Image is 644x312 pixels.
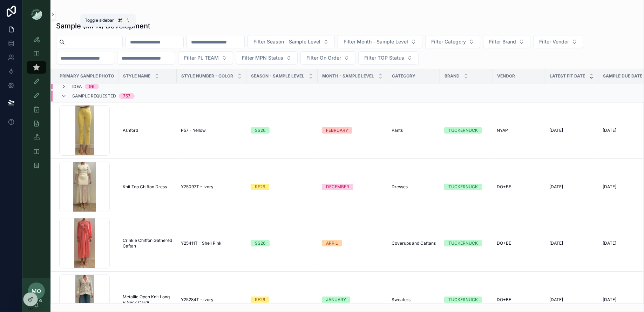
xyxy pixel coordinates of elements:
a: Crinkle Chiffon Gathered Caftan [123,238,172,249]
div: FEBRUARY [326,127,348,134]
a: [DATE] [549,184,594,190]
div: SS26 [255,240,265,246]
span: Filter On Order [306,54,341,61]
a: FEBRUARY [322,127,383,134]
span: [DATE] [603,128,616,133]
a: Y25284T - ivory [181,297,242,303]
span: Filter Season - Sample Level [253,38,320,45]
span: Filter Category [431,38,466,45]
a: APRIL [322,240,383,246]
span: Y25411T - Shell Pink [181,240,222,246]
a: Y25097T - Ivory [181,184,242,190]
span: P57 - Yellow [181,128,206,133]
span: Category [392,73,415,79]
span: Style Number - Color [181,73,233,79]
span: Ashford [123,128,138,133]
div: 96 [89,84,95,89]
div: DECEMBER [326,184,349,190]
span: DO+BE [497,184,511,190]
a: JANUARY [322,297,383,303]
div: APRIL [326,240,338,246]
a: Dresses [392,184,436,190]
span: MONTH - SAMPLE LEVEL [322,73,374,79]
span: Filter TOP Status [364,54,404,61]
div: TUCKERNUCK [448,127,478,134]
div: TUCKERNUCK [448,184,478,190]
span: [DATE] [603,184,616,190]
a: [DATE] [549,128,594,133]
span: Season - Sample Level [251,73,304,79]
span: Knit Top Chiffon Dress [123,184,167,190]
span: Filter Vendor [539,38,569,45]
button: Select Button [178,51,233,65]
a: P57 - Yellow [181,128,242,133]
a: [DATE] [549,297,594,303]
span: Style Name [123,73,150,79]
button: Select Button [358,51,419,65]
span: Pants [392,128,403,133]
img: App logo [31,8,42,20]
div: SS26 [255,127,265,134]
a: Metallic Open Knit Long V Neck Cardi [123,294,172,305]
a: TUCKERNUCK [444,127,488,134]
span: Filter Month - Sample Level [344,38,408,45]
button: Select Button [236,51,298,65]
a: [DATE] [549,240,594,246]
button: Select Button [338,35,422,48]
span: Brand [445,73,460,79]
a: RE26 [251,184,313,190]
h1: Sample (MPN) Development [56,21,150,31]
span: [DATE] [549,184,563,190]
span: Primary Sample Photo [60,73,114,79]
div: 757 [123,93,130,99]
span: DO+BE [497,240,511,246]
a: Sweaters [392,297,436,303]
a: SS26 [251,127,313,134]
span: NYAP [497,128,508,133]
a: TUCKERNUCK [444,184,488,190]
span: Filter Brand [489,38,516,45]
div: RE26 [255,297,265,303]
span: Dresses [392,184,408,190]
button: Select Button [533,35,583,48]
span: Y25284T - ivory [181,297,213,303]
a: Pants [392,128,436,133]
span: Y25097T - Ivory [181,184,213,190]
div: RE26 [255,184,265,190]
a: RE26 [251,297,313,303]
div: JANUARY [326,297,346,303]
span: [DATE] [603,297,616,303]
a: Coverups and Caftans [392,240,436,246]
span: Toggle sidebar [85,18,114,23]
span: [DATE] [549,240,563,246]
div: scrollable content [22,28,50,181]
a: NYAP [497,128,541,133]
a: Y25411T - Shell Pink [181,240,242,246]
span: Sample Requested [72,93,116,99]
span: Filter MPN Status [242,54,283,61]
button: Select Button [425,35,480,48]
a: Ashford [123,128,172,133]
a: SS26 [251,240,313,246]
div: TUCKERNUCK [448,240,478,246]
a: TUCKERNUCK [444,297,488,303]
span: Sample Due Date [603,73,642,79]
div: TUCKERNUCK [448,297,478,303]
a: DO+BE [497,240,541,246]
button: Select Button [483,35,530,48]
span: [DATE] [549,297,563,303]
span: Latest Fit Date [550,73,585,79]
button: Select Button [248,35,335,48]
a: DECEMBER [322,184,383,190]
a: DO+BE [497,297,541,303]
span: Idea [72,84,82,89]
span: [DATE] [549,128,563,133]
span: Vendor [497,73,515,79]
span: Filter PL TEAM [184,54,219,61]
button: Select Button [300,51,355,65]
span: [DATE] [603,240,616,246]
a: TUCKERNUCK [444,240,488,246]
